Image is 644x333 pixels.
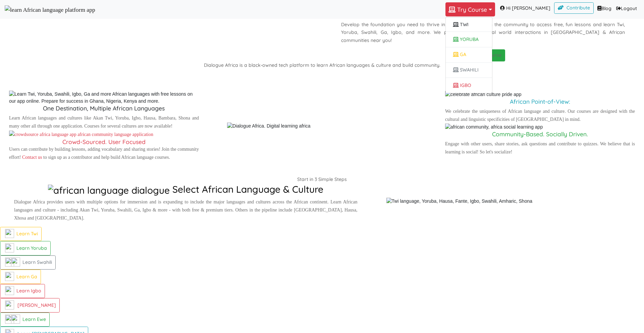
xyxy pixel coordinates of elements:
h5: One Destination, Multiple African Languages [9,105,199,112]
a: YORUBA [446,34,492,45]
a: IGBO [446,80,492,91]
h5: Community-Based. Socially Driven. [445,131,635,138]
img: Learn Twi, Yoruba, Swahili, Igbo, Ga and more African languages with free lessons on our app onli... [9,91,199,105]
p: We celebrate the uniqueness of African language and culture. Our courses are designed with the cu... [445,107,635,124]
img: flag-nigeria.710e75b6.png [5,286,14,295]
img: african language dialogue [48,185,170,196]
a: Crowd-Sourced. User Focused [9,132,199,146]
img: Twi language, Yoruba, Hausa, Fante, Igbo, Swahili, Amharic, Shona [382,198,537,205]
img: burkina-faso.42b537ce.png [5,300,14,310]
img: flag-ghana.106b55d9.png [5,229,14,238]
p: Dialogue Africa provides users with multiple options for immersion and is expanding to include th... [14,198,358,222]
img: flag-ghana.106b55d9.png [5,272,14,281]
a: Blog [594,2,614,15]
h5: Crowd-Sourced. User Focused [9,138,199,145]
p: Dialogue Africa is a black-owned tech platform to learn African languages & culture and build com... [5,61,639,69]
p: Users can contribute by building lessons, adding vocabulary and sharing stories! Join the communi... [9,145,199,161]
a: SWAHILI [446,65,492,76]
img: Dialogue Africa. Digital learning africa [227,123,311,130]
p: Develop the foundation you need to thrive in African spaces. Join the community to access free, f... [341,21,625,45]
img: kenya.f9bac8fe.png [11,257,20,267]
button: Try Course [445,2,495,16]
a: Contact us [21,155,44,160]
img: flag-tanzania.fe228584.png [5,257,14,267]
a: Contribute [554,2,594,14]
img: celebrate african culture pride app [445,91,522,98]
button: TWI [446,20,492,29]
a: Logout [614,2,639,15]
img: flag-nigeria.710e75b6.png [5,243,14,252]
img: flag-ghana.106b55d9.png [11,315,20,324]
p: Learn African languages and cultures like Akan Twi, Yoruba, Igbo, Hausa, Bambara, Shona and many ... [9,114,199,130]
img: togo.0c01db91.png [5,315,14,324]
h5: African Point-of-View: [445,98,635,105]
span: Hi [PERSON_NAME] [495,2,554,14]
img: learn African language platform app [5,5,95,14]
img: african community, africa social learning app [445,124,543,131]
a: GA [446,50,492,60]
h2: Select African Language & Culture [14,184,358,196]
p: Engage with other users, share stories, ask questions and contribute to quizzes. We believe that ... [445,140,635,156]
img: crowdsource africa language app african community language application [9,131,153,139]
